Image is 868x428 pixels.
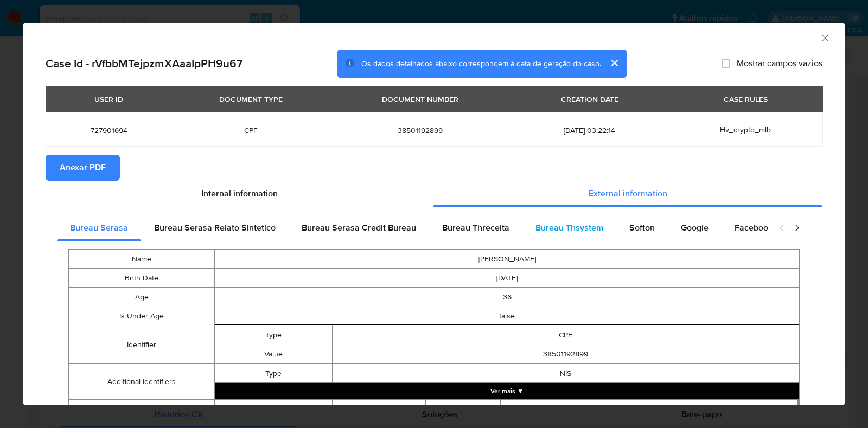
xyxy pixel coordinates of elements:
[69,250,215,269] td: Name
[681,221,709,234] span: Google
[215,306,800,325] td: false
[154,221,276,234] span: Bureau Serasa Relato Sintetico
[69,306,215,325] td: Is Under Age
[215,344,332,363] td: Value
[501,400,798,419] td: 10
[735,221,773,234] span: Facebook
[589,187,667,200] span: External information
[375,90,465,108] div: DOCUMENT NUMBER
[820,33,829,42] button: Fechar a janela
[60,156,106,180] span: Anexar PDF
[601,50,627,76] button: cerrar
[215,383,799,399] button: Expand array
[69,288,215,306] td: Age
[722,59,730,68] input: Mostrar campos vazios
[302,221,416,234] span: Bureau Serasa Credit Bureau
[342,125,499,135] span: 38501192899
[720,124,771,135] span: Hv_crypto_mlb
[361,58,601,69] span: Os dados detalhados abaixo correspondem à data de geração do caso.
[554,90,625,108] div: CREATION DATE
[717,90,774,108] div: CASE RULES
[332,344,799,363] td: 38501192899
[629,221,655,234] span: Softon
[23,23,845,405] div: closure-recommendation-modal
[88,90,130,108] div: USER ID
[215,269,800,288] td: [DATE]
[69,364,215,400] td: Additional Identifiers
[213,90,289,108] div: DOCUMENT TYPE
[442,221,509,234] span: Bureau Threceita
[215,325,332,344] td: Type
[46,56,242,71] h2: Case Id - rVfbbMTejpzmXAaaIpPH9u67
[426,400,501,419] td: Cepnota
[201,187,278,200] span: Internal information
[333,400,426,419] td: Additional Information
[46,155,120,181] button: Anexar PDF
[215,250,800,269] td: [PERSON_NAME]
[69,269,215,288] td: Birth Date
[215,364,332,383] td: Type
[535,221,603,234] span: Bureau Thsystem
[186,125,316,135] span: CPF
[332,325,799,344] td: CPF
[59,125,159,135] span: 727901694
[332,364,799,383] td: NIS
[57,215,768,241] div: Detailed external info
[737,58,822,69] span: Mostrar campos vazios
[215,288,800,306] td: 36
[525,125,655,135] span: [DATE] 03:22:14
[70,221,128,234] span: Bureau Serasa
[46,181,822,207] div: Detailed info
[69,325,215,364] td: Identifier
